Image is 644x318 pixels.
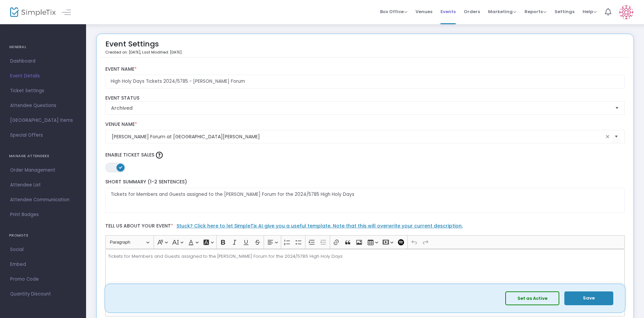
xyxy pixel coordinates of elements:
span: Attendee Communication [10,196,76,204]
span: Venues [415,3,432,20]
label: Event Status [105,95,625,101]
span: Attendee List [10,181,76,189]
span: Print Badges [10,210,76,219]
span: [GEOGRAPHIC_DATA] Items [10,116,76,125]
p: Created on: [DATE] [105,49,182,55]
span: Embed [10,260,76,269]
span: Promo Code [10,275,76,284]
span: Order Management [10,166,76,175]
span: Help [583,8,597,15]
h4: MANAGE ATTENDEES [9,149,77,163]
span: Marketing [488,8,516,15]
a: Stuck? Click here to let SimpleTix AI give you a useful template. Note that this will overwrite y... [177,222,463,229]
button: Set as Active [505,291,559,305]
div: Rich Text Editor, main [105,249,625,316]
h4: GENERAL [9,40,77,54]
div: Event Settings [105,37,182,57]
span: Reports [525,8,546,15]
p: Tickets for Members and Guests assigned to the [PERSON_NAME] Forum for the 2024/5785 High Holy Days [108,253,622,260]
label: Venue Name [105,121,625,128]
span: Paragraph [110,238,145,246]
h4: PROMOTE [9,229,77,242]
span: Ticket Settings [10,86,76,95]
span: Special Offers [10,131,76,140]
span: Archived [111,105,610,111]
span: Social [10,245,76,254]
button: Select [612,102,622,114]
span: Dashboard [10,57,76,66]
span: Event Details [10,72,76,80]
span: Quantity Discount [10,290,76,298]
img: question-mark [156,152,163,158]
span: , Last Modified: [DATE] [140,49,182,55]
span: Events [440,3,456,20]
div: Editor toolbar [105,235,625,249]
label: Event Name [105,66,625,72]
label: Tell us about your event [102,219,628,235]
span: Box Office [380,8,407,15]
span: ON [119,166,122,169]
span: Short Summary (1-2 Sentences) [105,178,187,185]
button: Save [564,291,613,305]
span: clear [603,133,612,141]
label: Enable Ticket Sales [105,150,625,160]
input: Enter Event Name [105,75,625,89]
button: Paragraph [107,237,152,247]
span: Attendee Questions [10,101,76,110]
span: Settings [555,3,574,20]
span: Orders [464,3,480,20]
button: Select [612,130,621,144]
input: Select Venue [112,133,604,140]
